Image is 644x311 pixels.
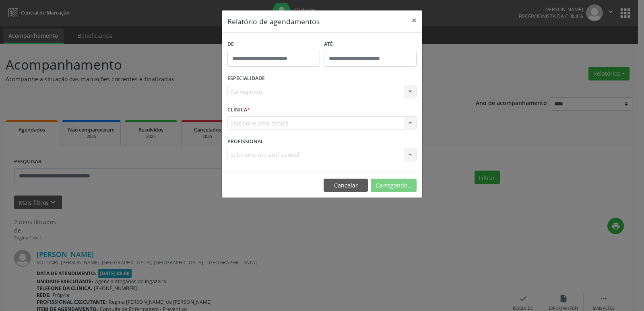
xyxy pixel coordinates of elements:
h5: Relatório de agendamentos [227,16,320,27]
button: Carregando... [371,179,417,192]
label: ATÉ [324,38,417,51]
label: ESPECIALIDADE [227,72,265,85]
label: CLÍNICA [227,104,250,116]
label: PROFISSIONAL [227,135,264,148]
button: Cancelar [324,179,368,192]
label: De [227,38,320,51]
button: Close [406,10,422,30]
